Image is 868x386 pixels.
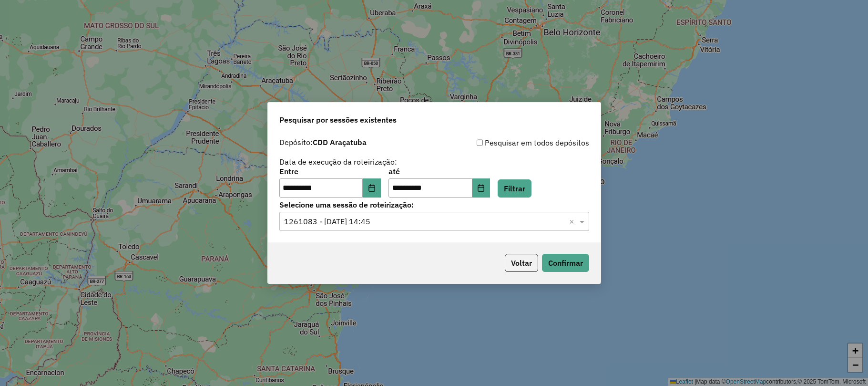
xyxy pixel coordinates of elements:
[279,199,589,210] label: Selecione uma sessão de roteirização:
[363,178,381,198] button: Choose Date
[279,156,397,167] label: Data de execução da roteirização:
[434,137,589,148] div: Pesquisar em todos depósitos
[279,166,381,177] label: Entre
[279,136,367,148] label: Depósito:
[472,178,490,198] button: Choose Date
[505,254,538,272] button: Voltar
[279,114,397,125] span: Pesquisar por sessões existentes
[498,179,531,198] button: Filtrar
[388,166,490,177] label: até
[569,216,577,227] span: Clear all
[313,137,367,147] strong: CDD Araçatuba
[542,254,589,272] button: Confirmar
